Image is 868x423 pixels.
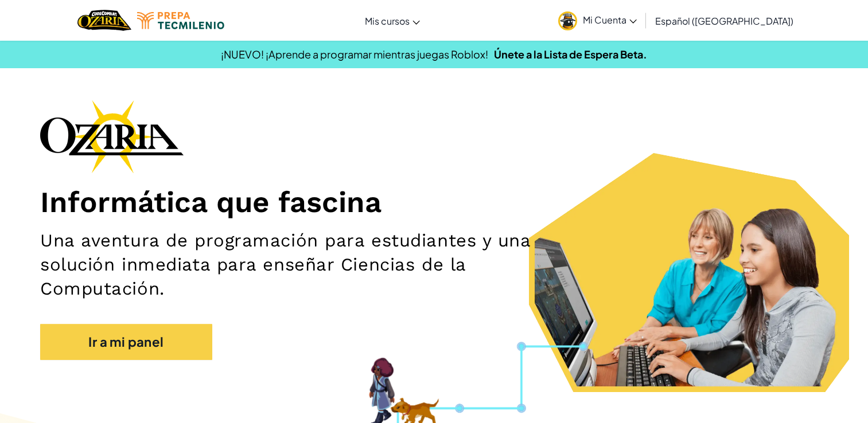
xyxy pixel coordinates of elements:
[40,324,212,360] a: Ir a mi panel
[494,48,647,61] a: Únete a la Lista de Espera Beta.
[365,15,410,27] span: Mis cursos
[40,229,568,301] h2: Una aventura de programación para estudiantes y una solución inmediata para enseñar Ciencias de l...
[40,100,184,173] img: Ozaria branding logo
[221,48,488,61] span: ¡NUEVO! ¡Aprende a programar mientras juegas Roblox!
[77,9,131,32] img: Home
[552,2,643,38] a: Mi Cuenta
[359,5,426,36] a: Mis cursos
[40,185,828,220] h1: Informática que fascina
[583,14,637,26] span: Mi Cuenta
[77,9,131,32] a: Ozaria by CodeCombat logo
[137,12,224,29] img: Tecmilenio logo
[558,11,577,30] img: avatar
[649,5,799,36] a: Español ([GEOGRAPHIC_DATA])
[655,15,793,27] span: Español ([GEOGRAPHIC_DATA])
